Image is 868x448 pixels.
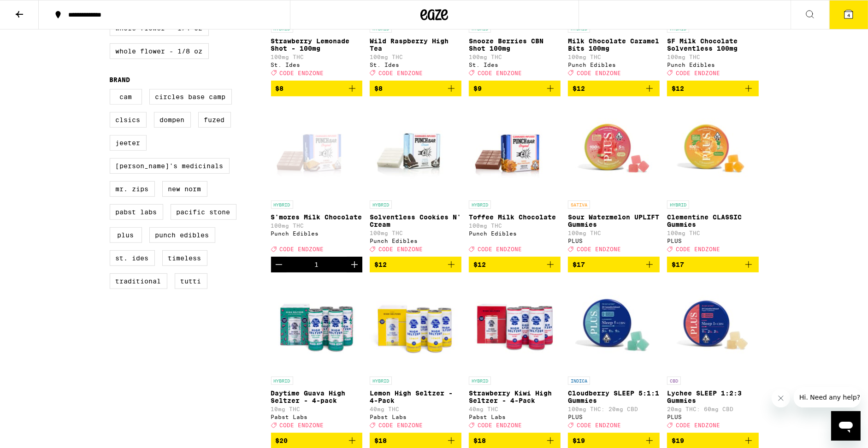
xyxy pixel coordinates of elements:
[667,414,759,420] div: PLUS
[374,261,387,268] span: $12
[667,37,759,52] p: SF Milk Chocolate Solventless 100mg
[568,81,660,96] button: Add to bag
[469,377,491,385] p: HYBRID
[370,213,461,228] p: Solventless Cookies N' Cream
[374,437,387,444] span: $18
[271,280,363,433] a: Open page for Daytime Guava High Seltzer - 4-pack from Pabst Labs
[378,70,423,76] span: CODE ENDZONE
[154,112,191,128] label: Dompen
[271,223,363,229] p: 100mg THC
[276,85,284,92] span: $8
[469,200,491,209] p: HYBRID
[568,104,660,257] a: Open page for Sour Watermelon UPLIFT Gummies from PLUS
[568,200,590,209] p: SATIVA
[667,213,759,228] p: Clementine CLASSIC Gummies
[478,422,522,428] span: CODE ENDZONE
[667,257,759,272] button: Add to bag
[370,414,461,420] div: Pabst Labs
[469,54,561,60] p: 100mg THC
[667,389,759,404] p: Lychee SLEEP 1:2:3 Gummies
[667,104,759,257] a: Open page for Clementine CLASSIC Gummies from PLUS
[198,112,231,128] label: Fuzed
[667,406,759,412] p: 20mg THC: 60mg CBD
[469,37,561,52] p: Snooze Berries CBN Shot 100mg
[370,389,461,404] p: Lemon High Seltzer - 4-Pack
[110,76,130,83] legend: Brand
[370,81,461,96] button: Add to bag
[370,104,461,257] a: Open page for Solventless Cookies N' Cream from Punch Edibles
[162,181,207,197] label: New Norm
[794,387,861,407] iframe: Message from company
[271,406,363,412] p: 10mg THC
[667,280,759,372] img: PLUS - Lychee SLEEP 1:2:3 Gummies
[676,70,720,76] span: CODE ENDZONE
[370,200,392,209] p: HYBRID
[271,62,363,68] div: St. Ides
[667,81,759,96] button: Add to bag
[573,261,585,268] span: $17
[110,112,147,128] label: CLSICS
[568,62,660,68] div: Punch Edibles
[847,12,850,18] span: 4
[568,213,660,228] p: Sour Watermelon UPLIFT Gummies
[280,246,324,252] span: CODE ENDZONE
[271,414,363,420] div: Pabst Labs
[469,213,561,221] p: Toffee Milk Chocolate
[370,104,461,196] img: Punch Edibles - Solventless Cookies N' Cream
[568,280,660,372] img: PLUS - Cloudberry SLEEP 5:1:1 Gummies
[110,250,155,266] label: St. Ides
[667,377,681,385] p: CBD
[478,70,522,76] span: CODE ENDZONE
[469,406,561,412] p: 40mg THC
[370,54,461,60] p: 100mg THC
[577,70,621,76] span: CODE ENDZONE
[568,104,660,196] img: PLUS - Sour Watermelon UPLIFT Gummies
[370,280,461,433] a: Open page for Lemon High Seltzer - 4-Pack from Pabst Labs
[667,230,759,236] p: 100mg THC
[271,377,293,385] p: HYBRID
[149,227,215,243] label: Punch Edibles
[831,411,861,441] iframe: Button to launch messaging window
[573,85,585,92] span: $12
[370,37,461,52] p: Wild Raspberry High Tea
[473,261,486,268] span: $12
[667,280,759,433] a: Open page for Lychee SLEEP 1:2:3 Gummies from PLUS
[314,261,319,268] div: 1
[568,230,660,236] p: 100mg THC
[378,422,423,428] span: CODE ENDZONE
[370,230,461,236] p: 100mg THC
[568,406,660,412] p: 100mg THC: 20mg CBD
[469,81,561,96] button: Add to bag
[175,273,207,289] label: Tutti
[568,54,660,60] p: 100mg THC
[672,437,684,444] span: $19
[370,62,461,68] div: St. Ides
[473,437,486,444] span: $18
[370,280,461,372] img: Pabst Labs - Lemon High Seltzer - 4-Pack
[473,85,482,92] span: $9
[469,223,561,229] p: 100mg THC
[469,104,561,196] img: Punch Edibles - Toffee Milk Chocolate
[110,43,209,59] label: Whole Flower - 1/8 oz
[276,437,288,444] span: $20
[469,104,561,257] a: Open page for Toffee Milk Chocolate from Punch Edibles
[469,257,561,272] button: Add to bag
[672,261,684,268] span: $17
[667,200,689,209] p: HYBRID
[271,257,287,272] button: Decrement
[271,213,363,221] p: S'mores Milk Chocolate
[577,246,621,252] span: CODE ENDZONE
[667,238,759,244] div: PLUS
[478,246,522,252] span: CODE ENDZONE
[577,422,621,428] span: CODE ENDZONE
[469,389,561,404] p: Strawberry Kiwi High Seltzer - 4-Pack
[469,230,561,236] div: Punch Edibles
[149,89,232,105] label: Circles Base Camp
[271,104,363,257] a: Open page for S'mores Milk Chocolate from Punch Edibles
[378,246,423,252] span: CODE ENDZONE
[676,422,720,428] span: CODE ENDZONE
[370,257,461,272] button: Add to bag
[110,158,230,174] label: [PERSON_NAME]'s Medicinals
[110,227,142,243] label: PLUS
